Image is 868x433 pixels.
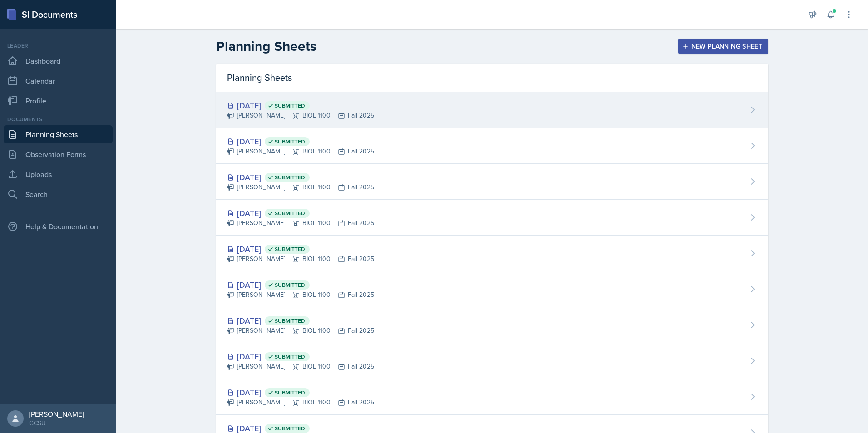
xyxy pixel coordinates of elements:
a: Calendar [4,72,113,90]
a: [DATE] Submitted [PERSON_NAME]BIOL 1100Fall 2025 [216,379,768,415]
a: [DATE] Submitted [PERSON_NAME]BIOL 1100Fall 2025 [216,236,768,271]
div: Leader [4,42,113,50]
a: Dashboard [4,52,113,70]
div: [PERSON_NAME] [29,409,84,418]
div: [PERSON_NAME] BIOL 1100 Fall 2025 [227,218,374,228]
h2: Planning Sheets [216,38,316,54]
a: Planning Sheets [4,125,113,143]
div: [PERSON_NAME] BIOL 1100 Fall 2025 [227,362,374,371]
span: Submitted [275,246,305,253]
span: Submitted [275,138,305,145]
a: Profile [4,92,113,110]
a: Uploads [4,165,113,183]
a: Observation Forms [4,145,113,163]
span: Submitted [275,353,305,360]
a: [DATE] Submitted [PERSON_NAME]BIOL 1100Fall 2025 [216,343,768,379]
div: [PERSON_NAME] BIOL 1100 Fall 2025 [227,398,374,407]
div: [PERSON_NAME] BIOL 1100 Fall 2025 [227,254,374,264]
div: [DATE] [227,315,374,327]
a: [DATE] Submitted [PERSON_NAME]BIOL 1100Fall 2025 [216,271,768,307]
div: [DATE] [227,243,374,255]
a: Search [4,185,113,203]
div: Help & Documentation [4,217,113,236]
div: [DATE] [227,171,374,183]
div: GCSU [29,418,84,428]
span: Submitted [275,210,305,217]
a: [DATE] Submitted [PERSON_NAME]BIOL 1100Fall 2025 [216,200,768,236]
div: [DATE] [227,207,374,219]
span: Submitted [275,389,305,396]
div: [PERSON_NAME] BIOL 1100 Fall 2025 [227,182,374,192]
a: [DATE] Submitted [PERSON_NAME]BIOL 1100Fall 2025 [216,92,768,128]
div: [DATE] [227,99,374,112]
a: [DATE] Submitted [PERSON_NAME]BIOL 1100Fall 2025 [216,128,768,164]
span: Submitted [275,317,305,325]
div: Planning Sheets [216,64,768,92]
div: [DATE] [227,386,374,399]
span: Submitted [275,425,305,432]
button: New Planning Sheet [678,39,768,54]
a: [DATE] Submitted [PERSON_NAME]BIOL 1100Fall 2025 [216,164,768,200]
div: [PERSON_NAME] BIOL 1100 Fall 2025 [227,111,374,120]
div: [DATE] [227,350,374,363]
span: Submitted [275,281,305,289]
a: [DATE] Submitted [PERSON_NAME]BIOL 1100Fall 2025 [216,307,768,343]
div: [DATE] [227,135,374,148]
div: [PERSON_NAME] BIOL 1100 Fall 2025 [227,147,374,156]
div: [PERSON_NAME] BIOL 1100 Fall 2025 [227,290,374,300]
div: Documents [4,115,113,123]
span: Submitted [275,102,305,109]
span: Submitted [275,174,305,181]
div: [PERSON_NAME] BIOL 1100 Fall 2025 [227,326,374,335]
div: [DATE] [227,279,374,291]
div: New Planning Sheet [684,43,762,50]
